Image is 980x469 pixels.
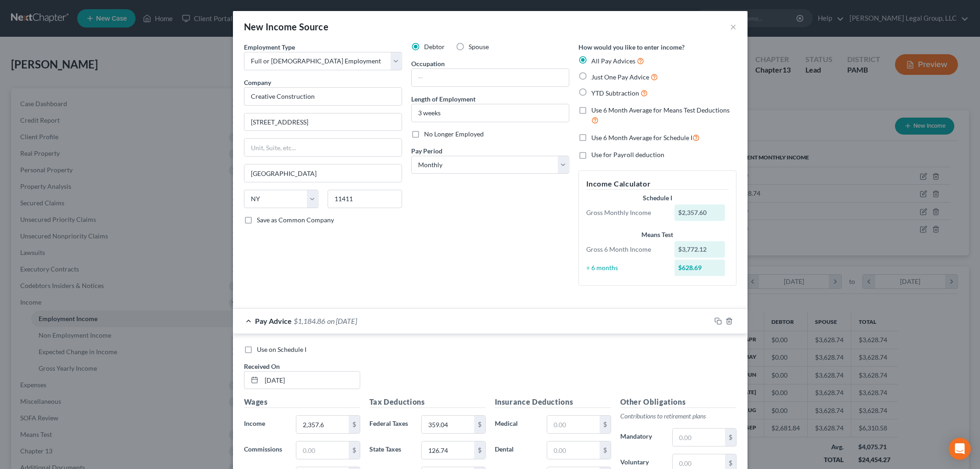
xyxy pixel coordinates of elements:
[257,345,306,353] span: Use on Schedule I
[365,441,417,459] label: State Taxes
[495,396,611,408] h5: Insurance Deductions
[296,441,348,459] input: 0.00
[490,415,543,434] label: Medical
[411,147,442,155] span: Pay Period
[294,316,325,325] span: $1,184.86
[424,130,484,138] span: No Longer Employed
[474,441,485,459] div: $
[600,441,611,459] div: $
[474,416,485,433] div: $
[674,204,725,221] div: $2,357.60
[257,216,334,224] span: Save as Common Company
[349,441,360,459] div: $
[582,263,670,272] div: ÷ 6 months
[620,396,736,408] h5: Other Obligations
[591,134,692,141] span: Use 6 Month Average for Schedule I
[369,396,486,408] h5: Tax Deductions
[255,316,292,325] span: Pay Advice
[673,429,725,446] input: 0.00
[327,316,357,325] span: on [DATE]
[244,139,402,156] input: Unit, Suite, etc...
[591,57,635,65] span: All Pay Advices
[616,428,668,446] label: Mandatory
[582,208,670,217] div: Gross Monthly Income
[328,190,402,208] input: Enter zip...
[411,59,445,68] label: Occupation
[244,419,265,427] span: Income
[244,113,402,131] input: Enter address...
[412,69,569,86] input: --
[296,416,348,433] input: 0.00
[582,245,670,254] div: Gross 6 Month Income
[674,260,725,276] div: $628.69
[244,164,402,182] input: Enter city...
[591,73,649,81] span: Just One Pay Advice
[422,441,474,459] input: 0.00
[949,438,971,460] div: Open Intercom Messenger
[244,43,295,51] span: Employment Type
[244,79,271,86] span: Company
[422,416,474,433] input: 0.00
[365,415,417,434] label: Federal Taxes
[261,372,360,389] input: MM/DD/YYYY
[620,412,736,421] p: Contributions to retirement plans
[586,193,729,203] div: Schedule I
[578,42,685,52] label: How would you like to enter income?
[591,89,639,97] span: YTD Subtraction
[600,416,611,433] div: $
[412,104,569,122] input: ex: 2 years
[244,87,402,106] input: Search company by name...
[725,429,736,446] div: $
[424,43,445,51] span: Debtor
[591,151,664,158] span: Use for Payroll deduction
[547,416,599,433] input: 0.00
[490,441,543,459] label: Dental
[244,396,360,408] h5: Wages
[244,20,329,33] div: New Income Source
[244,362,280,370] span: Received On
[239,441,292,459] label: Commissions
[547,441,599,459] input: 0.00
[586,230,729,239] div: Means Test
[674,241,725,258] div: $3,772.12
[591,106,730,114] span: Use 6 Month Average for Means Test Deductions
[349,416,360,433] div: $
[586,178,729,190] h5: Income Calculator
[469,43,489,51] span: Spouse
[411,94,476,104] label: Length of Employment
[730,21,736,32] button: ×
